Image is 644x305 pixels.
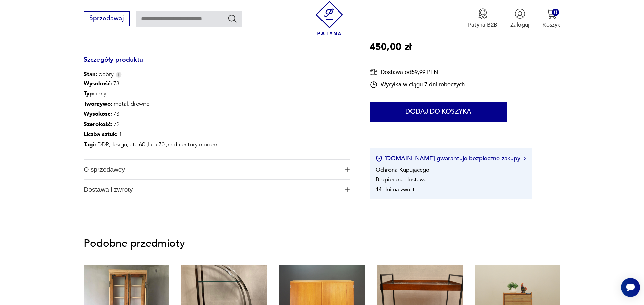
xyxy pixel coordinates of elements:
[370,68,465,77] div: Dostawa od 59,99 PLN
[345,187,350,192] img: Ikona plusa
[84,129,219,139] p: 1
[84,239,560,248] p: Podobne przedmioty
[468,21,497,29] p: Patyna B2B
[84,130,118,138] b: Liczba sztuk:
[515,8,525,19] img: Ikonka użytkownika
[542,8,560,29] button: 0Koszyk
[227,14,237,23] button: Szukaj
[84,160,339,179] span: O sprzedawcy
[468,8,497,29] a: Ikona medaluPatyna B2B
[546,8,557,19] img: Ikona koszyka
[370,40,412,55] p: 450,00 zł
[376,176,427,183] li: Bezpieczna dostawa
[84,109,219,119] p: 73
[84,99,219,109] p: metal, drewno
[84,139,219,150] p: , , , ,
[84,119,219,129] p: 72
[84,70,97,78] b: Stan:
[116,72,122,78] img: Info icon
[621,278,640,297] iframe: Smartsupp widget button
[376,155,382,162] img: Ikona certyfikatu
[370,81,465,89] div: Wysyłka w ciągu 7 dni roboczych
[376,186,415,193] li: 14 dni na zwrot
[542,21,560,29] p: Koszyk
[510,21,529,29] p: Zaloguj
[110,140,127,148] a: design
[84,100,112,108] b: Tworzywo :
[84,57,350,71] h3: Szczegóły produktu
[376,154,526,163] button: [DOMAIN_NAME] gwarantuje bezpieczne zakupy
[84,70,114,79] span: dobry
[84,11,129,26] button: Sprzedawaj
[312,1,347,35] img: Patyna - sklep z meblami i dekoracjami vintage
[84,89,219,99] p: inny
[84,160,350,179] button: Ikona plusaO sprzedawcy
[84,140,96,148] b: Tagi:
[168,140,219,148] a: mid-century modern
[84,180,339,199] span: Dostawa i zwroty
[468,8,497,29] button: Patyna B2B
[84,180,350,199] button: Ikona plusaDostawa i zwroty
[345,167,350,172] img: Ikona plusa
[84,120,112,128] b: Szerokość :
[84,90,95,97] b: Typ :
[148,140,166,148] a: lata 70.
[128,140,147,148] a: lata 60.
[370,102,507,122] button: Dodaj do koszyka
[370,68,378,77] img: Ikona dostawy
[478,8,488,19] img: Ikona medalu
[552,9,559,16] div: 0
[84,110,112,118] b: Wysokość :
[510,8,529,29] button: Zaloguj
[84,79,219,89] p: 73
[84,80,112,87] b: Wysokość :
[97,140,109,148] a: DDR
[376,166,429,174] li: Ochrona Kupującego
[84,16,129,22] a: Sprzedawaj
[524,157,526,160] img: Ikona strzałki w prawo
